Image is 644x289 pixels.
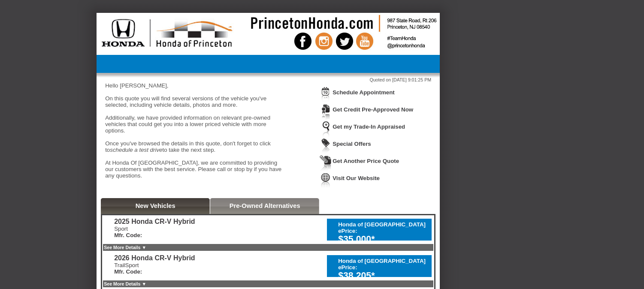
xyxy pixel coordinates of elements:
div: 2025 Honda CR-V Hybrid [114,218,195,226]
img: Icon_TradeInAppraisal.png [320,121,332,137]
a: Get Another Price Quote [333,158,399,164]
div: Sport [114,226,195,238]
div: $35,000* [338,234,427,245]
b: Mfr. Code: [114,232,142,238]
em: schedule a test drive [110,147,162,153]
img: Icon_VisitWebsite.png [320,172,332,188]
div: $38,205* [338,271,427,281]
div: Quoted on [DATE] 9:01:25 PM [105,77,431,82]
a: See More Details ▼ [104,281,146,286]
img: Icon_CreditApproval.png [320,104,332,120]
a: New Vehicles [136,202,175,209]
div: Honda of [GEOGRAPHIC_DATA] ePrice: [338,258,427,271]
b: Mfr. Code: [114,268,142,275]
img: Icon_ScheduleAppointment.png [320,87,332,102]
a: Get Credit Pre-Approved Now [333,106,413,113]
a: Pre-Owned Alternatives [230,202,300,209]
div: 2026 Honda CR-V Hybrid [114,254,195,262]
div: Honda of [GEOGRAPHIC_DATA] ePrice: [338,221,427,234]
a: Visit Our Website [333,175,380,181]
div: TrailSport [114,262,195,275]
img: Icon_GetQuote.png [320,155,332,171]
a: Schedule Appointment [333,89,395,96]
img: Icon_WeeklySpecials.png [320,138,332,154]
a: Special Offers [333,141,371,147]
a: Get my Trade-In Appraised [333,123,405,130]
div: Hello [PERSON_NAME], On this quote you will find several versions of the vehicle you've selected,... [105,82,285,185]
a: See More Details ▼ [104,245,146,250]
